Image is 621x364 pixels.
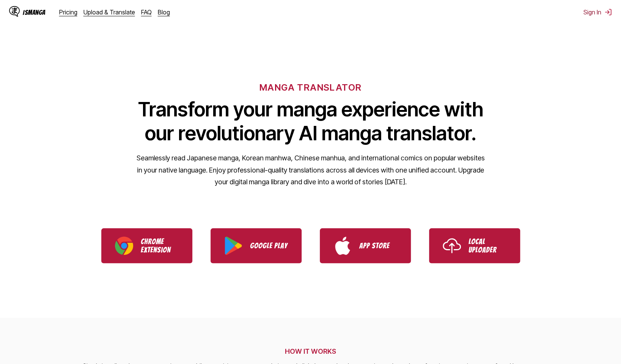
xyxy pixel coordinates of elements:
[136,152,485,188] p: Seamlessly read Japanese manga, Korean manhwa, Chinese manhua, and international comics on popula...
[429,228,520,263] a: Use IsManga Local Uploader
[333,237,352,255] img: App Store logo
[83,8,135,16] a: Upload & Translate
[469,237,506,254] p: Local Uploader
[115,237,133,255] img: Chrome logo
[158,8,170,16] a: Blog
[443,237,461,255] img: Upload icon
[23,9,46,16] div: IsManga
[259,82,362,93] h6: MANGA TRANSLATOR
[250,242,288,250] p: Google Play
[9,6,59,18] a: IsManga LogoIsManga
[359,242,397,250] p: App Store
[9,6,20,17] img: IsManga Logo
[136,97,485,145] h1: Transform your manga experience with our revolutionary AI manga translator.
[141,8,152,16] a: FAQ
[583,8,612,16] button: Sign In
[211,228,302,263] a: Download IsManga from Google Play
[101,228,192,263] a: Download IsManga Chrome Extension
[604,8,612,16] img: Sign out
[141,237,179,254] p: Chrome Extension
[224,237,242,255] img: Google Play logo
[83,347,539,355] h2: HOW IT WORKS
[59,8,77,16] a: Pricing
[320,228,411,263] a: Download IsManga from App Store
